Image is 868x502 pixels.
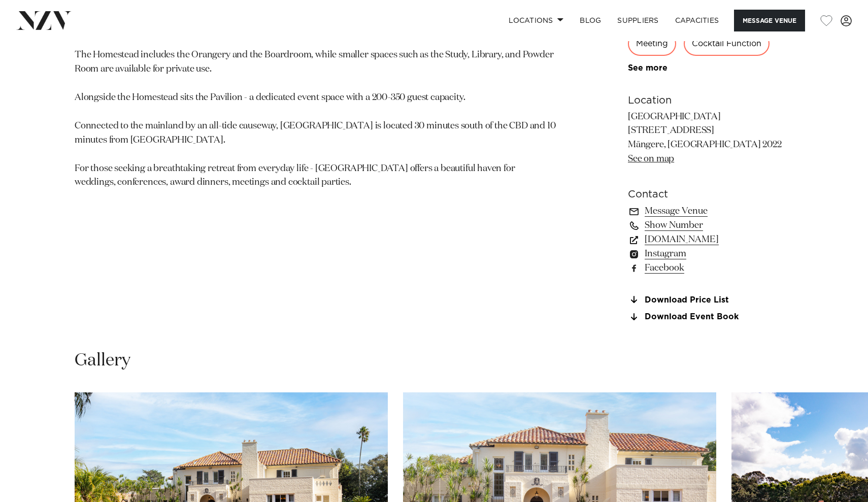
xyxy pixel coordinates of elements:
[628,313,793,322] a: Download Event Book
[628,232,793,247] a: [DOMAIN_NAME]
[667,10,727,31] a: Capacities
[628,110,793,167] p: [GEOGRAPHIC_DATA] [STREET_ADDRESS] Māngere, [GEOGRAPHIC_DATA] 2022
[572,10,609,31] a: BLOG
[628,93,793,108] h6: Location
[628,218,793,232] a: Show Number
[628,247,793,261] a: Instagram
[500,10,572,31] a: Locations
[16,11,72,29] img: nzv-logo.png
[609,10,666,31] a: SUPPLIERS
[628,261,793,275] a: Facebook
[628,154,674,163] a: See on map
[628,187,793,202] h6: Contact
[734,10,805,31] button: Message Venue
[628,204,793,218] a: Message Venue
[628,31,676,56] div: Meeting
[75,349,130,372] h2: Gallery
[628,295,793,305] a: Download Price List
[684,31,770,56] div: Cocktail Function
